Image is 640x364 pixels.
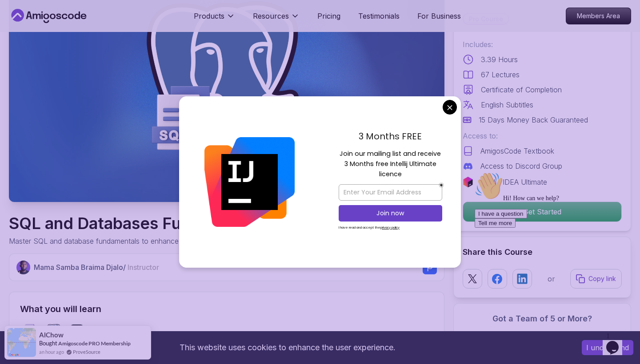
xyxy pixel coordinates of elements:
button: I have a question [4,41,56,50]
p: 67 Lectures [481,69,520,80]
h1: SQL and Databases Fundamentals [9,214,319,232]
p: Certificate of Completion [481,84,562,95]
p: Master SQL and database fundamentals to enhance your data querying and management skills. [9,236,319,246]
h2: Share this Course [463,246,622,258]
div: This website uses cookies to enhance the user experience. [7,338,568,357]
span: AlChow [39,331,64,339]
p: Resources [253,11,289,21]
a: Testimonials [358,11,400,21]
img: terminal logo [70,324,84,338]
button: Tell me more [4,50,44,59]
button: Products [194,11,235,28]
div: 👋Hi! How can we help?I have a questionTell me more [4,4,164,59]
a: Members Area [566,8,631,24]
iframe: chat widget [471,168,631,324]
img: postgres logo [47,324,61,338]
span: Instructor [128,263,159,272]
img: provesource social proof notification image [7,328,36,357]
button: Get Started [463,202,622,222]
p: With one subscription, give your entire team access to all courses and features. [463,328,622,350]
p: Includes: [463,39,622,50]
a: For Business [417,11,461,21]
iframe: chat widget [603,328,631,355]
button: Resources [253,11,300,28]
a: Amigoscode PRO Membership [58,340,131,347]
span: Bought [39,340,57,347]
p: Access to Discord Group [480,161,562,171]
img: :wave: [4,4,32,32]
p: Products [194,11,224,21]
img: sql logo [24,324,38,338]
img: jetbrains logo [463,177,473,187]
p: Access to: [463,131,622,141]
p: Members Area [566,8,631,24]
a: Pricing [317,11,340,21]
span: an hour ago [39,348,64,356]
p: 3.39 Hours [481,54,518,65]
h3: Got a Team of 5 or More? [463,313,622,325]
a: ProveSource [73,348,100,356]
p: Get Started [463,202,621,222]
img: Nelson Djalo [16,261,30,274]
p: Mama Samba Braima Djalo / [34,262,159,273]
p: 15 Days Money Back Guaranteed [479,115,588,125]
button: Accept cookies [582,340,633,355]
span: Hi! How can we help? [4,27,88,33]
p: English Subtitles [481,99,533,110]
h2: What you will learn [20,303,433,315]
p: AmigosCode Textbook [480,146,554,156]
